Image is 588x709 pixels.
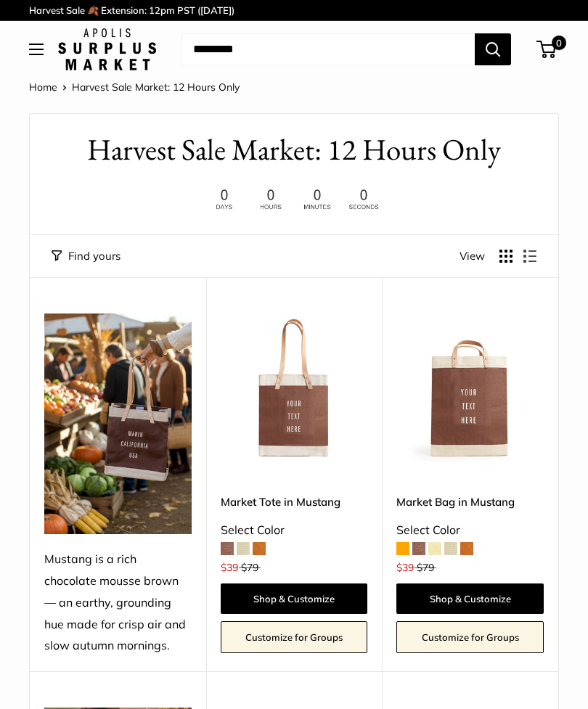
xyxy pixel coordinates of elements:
[396,493,544,510] a: Market Bag in Mustang
[203,185,385,213] img: 12 hours only. Ends at 8pm
[241,561,258,574] span: $79
[44,549,192,657] div: Mustang is a rich chocolate mousse brown — an earthy, grounding hue made for crisp air and slow a...
[221,583,368,614] a: Shop & Customize
[52,246,121,266] button: Filter collection
[552,36,566,50] span: 0
[396,313,544,461] img: Market Bag in Mustang
[181,33,475,65] input: Search...
[29,78,240,97] nav: Breadcrumb
[52,128,536,171] h1: Harvest Sale Market: 12 Hours Only
[221,520,368,541] div: Select Color
[221,493,368,510] a: Market Tote in Mustang
[475,33,511,65] button: Search
[29,81,57,94] a: Home
[396,313,544,461] a: Market Bag in MustangMarket Bag in Mustang
[396,520,544,541] div: Select Color
[221,313,368,461] a: Market Tote in MustangMarket Tote in Mustang
[396,621,544,653] a: Customize for Groups
[499,250,513,263] button: Display products as grid
[58,28,156,70] img: Apolis: Surplus Market
[396,561,414,574] span: $39
[72,81,240,94] span: Harvest Sale Market: 12 Hours Only
[460,246,485,266] span: View
[396,583,544,614] a: Shop & Customize
[538,41,556,58] a: 0
[29,44,44,55] button: Open menu
[523,250,536,263] button: Display products as list
[44,313,192,534] img: Mustang is a rich chocolate mousse brown — an earthy, grounding hue made for crisp air and slow a...
[417,561,434,574] span: $79
[221,313,368,461] img: Market Tote in Mustang
[221,621,368,653] a: Customize for Groups
[221,561,238,574] span: $39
